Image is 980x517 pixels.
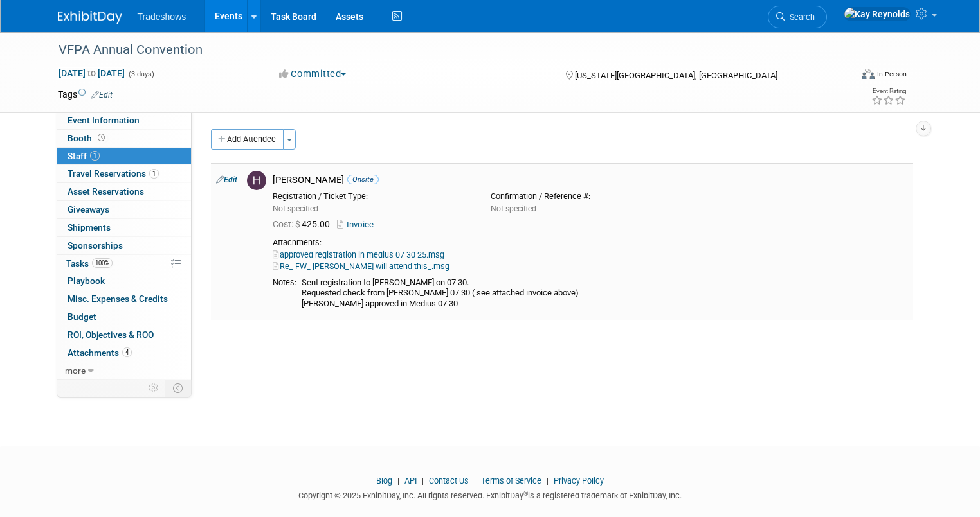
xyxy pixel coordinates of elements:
[216,175,237,184] a: Edit
[57,183,191,200] a: Asset Reservations
[57,165,191,182] a: Travel Reservations1
[575,71,777,80] span: [US_STATE][GEOGRAPHIC_DATA], [GEOGRAPHIC_DATA]
[419,476,427,486] span: |
[871,88,906,94] div: Event Rating
[68,240,123,250] span: Sponsorships
[68,151,100,161] span: Staff
[54,39,835,62] div: VFPA Annual Convention
[273,250,444,259] a: approved registration in medius 07 30 25.msg
[211,129,284,150] button: Add Attendee
[543,476,552,486] span: |
[57,362,191,380] a: more
[68,222,111,232] span: Shipments
[57,112,191,129] a: Event Information
[57,219,191,236] a: Shipments
[302,277,908,310] div: Sent registration to [PERSON_NAME] on 07 30. Requested check from [PERSON_NAME] 07 30 ( see attac...
[471,476,479,486] span: |
[57,148,191,165] a: Staff1
[143,380,165,396] td: Personalize Event Tab Strip
[554,476,604,486] a: Privacy Policy
[165,380,191,396] td: Toggle Event Tabs
[394,476,403,486] span: |
[247,171,266,190] img: H.jpg
[86,68,98,78] span: to
[58,67,125,79] span: [DATE] [DATE]
[768,6,827,28] a: Search
[57,344,191,362] a: Attachments4
[66,258,113,268] span: Tasks
[57,290,191,308] a: Misc. Expenses & Credits
[149,169,159,179] span: 1
[273,191,471,202] div: Registration / Ticket Type:
[65,365,86,376] span: more
[781,67,907,86] div: Event Format
[91,91,113,100] a: Edit
[57,308,191,326] a: Budget
[68,311,96,322] span: Budget
[844,7,911,21] img: Kay Reynolds
[90,151,100,161] span: 1
[57,130,191,147] a: Booth
[523,490,528,497] sup: ®
[273,174,908,186] div: [PERSON_NAME]
[337,220,379,229] a: Invoice
[68,276,105,286] span: Playbook
[68,294,168,304] span: Misc. Expenses & Credits
[273,238,908,248] div: Attachments:
[273,219,335,229] span: 425.00
[68,133,107,143] span: Booth
[127,70,154,78] span: (3 days)
[68,186,144,197] span: Asset Reservations
[57,272,191,290] a: Playbook
[57,255,191,272] a: Tasks100%
[275,67,351,81] button: Committed
[57,326,191,344] a: ROI, Objectives & ROO
[491,204,536,213] span: Not specified
[138,12,186,22] span: Tradeshows
[58,11,122,24] img: ExhibitDay
[68,329,154,340] span: ROI, Objectives & ROO
[273,277,296,288] div: Notes:
[122,347,132,357] span: 4
[491,191,689,202] div: Confirmation / Reference #:
[481,476,541,486] a: Terms of Service
[92,258,113,268] span: 100%
[404,476,417,486] a: API
[58,88,113,101] td: Tags
[57,201,191,218] a: Giveaways
[68,115,140,125] span: Event Information
[376,476,392,486] a: Blog
[429,476,469,486] a: Contact Us
[273,219,302,229] span: Cost: $
[57,237,191,254] a: Sponsorships
[862,69,875,79] img: Format-Inperson.png
[68,204,109,215] span: Giveaways
[95,133,107,143] span: Booth not reserved yet
[273,204,318,213] span: Not specified
[273,261,449,271] a: Re_ FW_ [PERSON_NAME] will attend this_.msg
[68,347,132,358] span: Attachments
[876,69,907,79] div: In-Person
[68,168,159,179] span: Travel Reservations
[785,12,815,22] span: Search
[347,175,379,184] span: Onsite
